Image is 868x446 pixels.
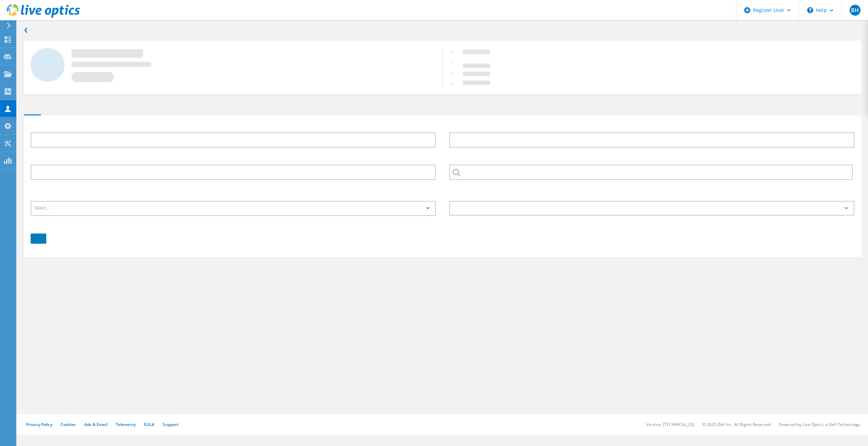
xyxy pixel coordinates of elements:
span: : [451,48,460,56]
span: : [451,70,460,78]
a: Support [163,422,179,427]
a: Live Optics Dashboard [7,14,80,19]
li: Version: [TECHNICAL_ID] [646,422,694,427]
a: Cookies [61,422,76,427]
a: Ads & Email [84,422,107,427]
a: Privacy Policy [26,422,52,427]
a: EULA [144,422,154,427]
span: : [451,57,460,64]
li: © 2025 Dell Inc. All Rights Reserved [702,422,771,427]
svg: \n [807,7,813,13]
span: BH [851,7,859,13]
li: Powered by Live Optics, a Dell Technology [779,422,860,427]
a: Telemetry [116,422,136,427]
span: : [451,79,460,87]
a: Back to search [24,26,28,34]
